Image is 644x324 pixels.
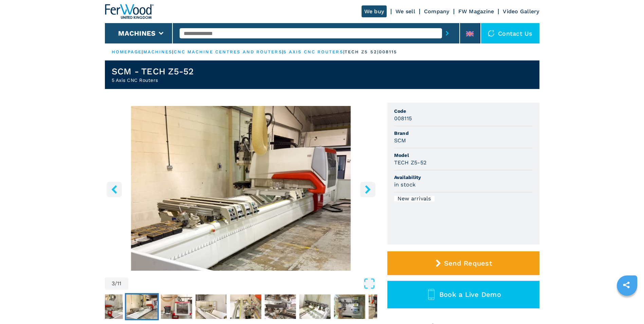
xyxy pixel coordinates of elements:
span: | [343,49,345,54]
span: | [172,49,173,54]
img: Ferwood [105,4,154,19]
a: FW Magazine [458,8,494,15]
button: Machines [118,29,155,37]
a: cnc machine centres and routers [174,49,282,54]
button: left-button [107,182,122,197]
div: Contact us [481,23,539,43]
p: tech z5 52 | [345,49,379,55]
a: We sell [395,8,415,15]
span: Send Request [444,259,492,267]
button: Go to Slide 3 [125,293,159,320]
button: Go to Slide 4 [159,293,193,320]
a: Video Gallery [503,8,539,15]
span: | [142,49,143,54]
div: New arrivals [394,196,435,201]
button: Open Fullscreen [130,277,375,290]
img: e096f2f699ef4bf37ab6c40c9f5d731d [195,294,226,319]
button: Go to Slide 2 [90,293,124,320]
div: Go to Slide 3 [105,106,377,271]
button: Go to Slide 6 [228,293,262,320]
a: We buy [362,5,387,17]
button: Go to Slide 8 [298,293,332,320]
img: be694c66329b841c789b7b3a63d761a3 [230,294,261,319]
button: Go to Slide 10 [367,293,401,320]
span: Book a Live Demo [439,290,501,299]
span: Model [394,152,533,159]
h3: 008115 [394,114,412,122]
span: Availability [394,174,533,181]
h1: SCM - TECH Z5-52 [112,66,194,77]
iframe: Chat [615,293,639,319]
img: f2f1d4b31edbbe5ea76a8ab59b401a8f [161,294,192,319]
h3: SCM [394,137,406,144]
h3: in stock [394,181,416,188]
button: Go to Slide 5 [194,293,228,320]
span: 3 [112,281,115,286]
img: 6ea6671d1b9accb48afd651faea347fb [126,294,157,319]
h3: TECH Z5-52 [394,159,427,166]
a: Company [424,8,449,15]
h2: 5 Axis CNC Routers [112,77,194,84]
button: Book a Live Demo [387,281,539,308]
img: 18c37928aa9da92399c9d95582c14970 [91,294,123,319]
button: right-button [360,182,375,197]
img: d8c4ff91abdf98dd8232d39ea8470150 [264,294,296,319]
p: 008115 [379,49,398,55]
span: / [115,281,117,286]
a: HOMEPAGE [112,49,142,54]
button: Go to Slide 9 [332,293,366,320]
nav: Thumbnail Navigation [90,293,362,320]
span: 11 [117,281,122,286]
a: 5 axis cnc routers [283,49,343,54]
span: Code [394,108,533,114]
span: | [282,49,283,54]
img: Contact us [488,30,495,37]
a: sharethis [618,276,635,293]
button: Go to Slide 7 [263,293,297,320]
img: c6649812ad81f8c001e38c72146c3251 [334,294,365,319]
button: Send Request [387,251,539,275]
img: c6fd26e886dfb0ce069aedfc73414576 [299,294,330,319]
button: submit-button [442,25,453,41]
span: Brand [394,130,533,137]
img: 11aa5f68b57ce4a826180df1647f5880 [368,294,400,319]
a: machines [143,49,172,54]
img: 5 Axis CNC Routers SCM TECH Z5-52 [105,106,377,271]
